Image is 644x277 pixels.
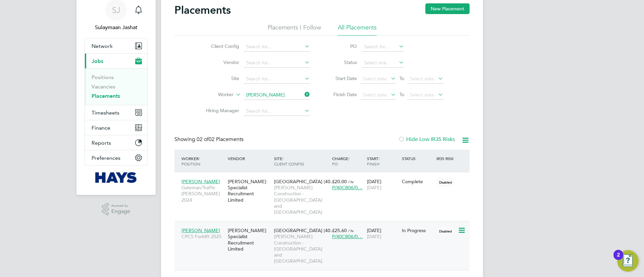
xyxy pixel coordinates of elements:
span: / PO [332,156,350,166]
h2: Placements [174,3,231,17]
span: Sulaymaan Jashat [85,23,148,31]
span: Finance [92,125,110,131]
label: Start Date [327,75,357,81]
span: £25.60 [332,227,347,233]
li: All Placements [338,23,377,36]
div: [DATE] [365,224,400,243]
label: Worker [195,91,233,98]
span: [DATE] [367,185,381,191]
div: Site [272,152,330,170]
span: Preferences [92,155,120,161]
span: Powered by [111,203,130,209]
span: Select date [410,76,434,82]
div: 2 [617,255,620,264]
div: Charge [330,152,365,170]
span: [PERSON_NAME] Construction - [GEOGRAPHIC_DATA] and [GEOGRAPHIC_DATA] [274,233,329,264]
label: Hiring Manager [201,108,239,114]
button: Network [85,39,147,53]
label: Client Config [201,43,239,49]
a: [PERSON_NAME]CPCS Forklift 2025[PERSON_NAME] Specialist Recruitment Limited[GEOGRAPHIC_DATA] (40…... [180,224,470,229]
a: Vacancies [92,83,115,90]
span: 02 Placements [197,136,244,143]
div: [PERSON_NAME] Specialist Recruitment Limited [226,175,272,206]
span: / hr [348,228,354,233]
button: Open Resource Center, 2 new notifications [617,250,639,272]
span: Jobs [92,58,103,64]
input: Search for... [362,42,404,52]
button: Preferences [85,150,147,165]
a: Powered byEngage [102,203,130,216]
span: £20.00 [332,179,347,185]
a: [PERSON_NAME]Gateman/Traffic [PERSON_NAME] 2024[PERSON_NAME] Specialist Recruitment Limited[GEOGR... [180,175,470,181]
label: Status [327,59,357,65]
span: Network [92,43,113,49]
span: Select date [410,92,434,98]
span: P/40CB06/0… [332,233,363,239]
a: Go to home page [85,172,148,183]
span: To [397,90,406,99]
span: Engage [111,209,130,214]
span: P/40CB06/0… [332,185,363,191]
span: Disabled [436,227,454,235]
div: Showing [174,136,245,143]
label: Site [201,75,239,81]
span: [PERSON_NAME] Construction - [GEOGRAPHIC_DATA] and [GEOGRAPHIC_DATA] [274,185,329,215]
div: In Progress [402,227,433,233]
div: [PERSON_NAME] Specialist Recruitment Limited [226,224,272,255]
span: Gateman/Traffic [PERSON_NAME] 2024 [181,185,224,203]
span: CPCS Forklift 2025 [181,233,224,239]
button: Jobs [85,54,147,68]
label: Vendor [201,59,239,65]
button: New Placement [425,3,470,14]
button: Finance [85,120,147,135]
button: Timesheets [85,105,147,120]
span: / hr [348,179,354,184]
div: Complete [402,179,433,185]
label: Hide Low IR35 Risks [398,136,455,143]
div: [DATE] [365,175,400,194]
span: Reports [92,140,111,146]
input: Select one [362,58,404,68]
div: Status [400,152,435,164]
span: To [397,74,406,83]
img: hays-logo-retina.png [95,172,137,183]
label: PO [327,43,357,49]
span: / Position [181,156,200,166]
div: IR35 Risk [435,152,458,164]
span: Disabled [436,178,454,187]
span: Timesheets [92,110,119,116]
span: [DATE] [367,233,381,239]
button: Reports [85,135,147,150]
span: / Client Config [274,156,304,166]
input: Search for... [244,74,310,84]
span: SJ [112,6,120,14]
span: [GEOGRAPHIC_DATA] (40… [274,227,335,233]
span: [PERSON_NAME] [181,179,220,185]
span: / Finish [367,156,380,166]
div: Worker [180,152,226,170]
div: Jobs [85,68,147,105]
li: Placements I Follow [268,23,321,36]
span: [GEOGRAPHIC_DATA] (40… [274,179,335,185]
span: 02 of [197,136,209,143]
a: Placements [92,93,120,99]
input: Search for... [244,58,310,68]
input: Search for... [244,42,310,52]
a: Positions [92,74,114,80]
div: Start [365,152,400,170]
span: [PERSON_NAME] [181,227,220,233]
span: Select date [363,76,387,82]
label: Finish Date [327,91,357,97]
span: Select date [363,92,387,98]
div: Vendor [226,152,272,164]
input: Search for... [244,107,310,116]
input: Search for... [244,90,310,100]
